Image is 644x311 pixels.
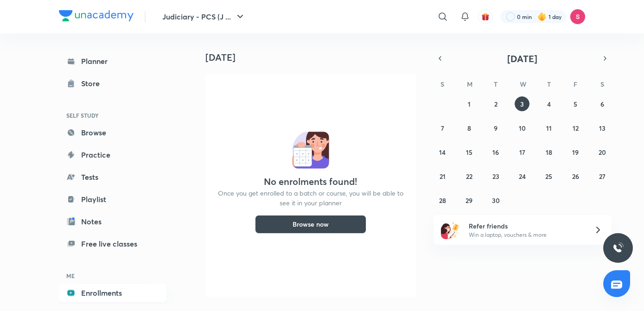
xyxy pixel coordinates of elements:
button: September 17, 2025 [515,145,529,159]
abbr: September 3, 2025 [520,100,524,108]
abbr: Thursday [547,80,551,89]
button: avatar [478,9,493,24]
button: September 8, 2025 [462,121,477,135]
a: Free live classes [59,235,166,253]
abbr: Tuesday [494,80,497,89]
abbr: September 16, 2025 [492,148,499,157]
button: September 23, 2025 [488,169,503,184]
img: streak [537,12,547,21]
abbr: September 21, 2025 [440,172,446,181]
abbr: September 15, 2025 [466,148,472,157]
button: September 16, 2025 [488,145,503,159]
p: Win a laptop, vouchers & more [469,231,583,239]
abbr: September 24, 2025 [519,172,526,181]
button: September 5, 2025 [568,96,583,111]
abbr: September 8, 2025 [467,124,471,133]
h4: No enrolments found! [264,176,357,187]
abbr: September 9, 2025 [494,124,497,133]
span: [DATE] [507,52,537,65]
abbr: September 20, 2025 [599,148,606,157]
button: September 24, 2025 [515,169,529,184]
a: Notes [59,212,166,231]
button: September 27, 2025 [595,169,610,184]
a: Playlist [59,190,166,209]
button: September 4, 2025 [542,96,556,111]
img: avatar [481,13,490,21]
abbr: Monday [467,80,472,89]
div: Store [81,78,105,89]
abbr: September 11, 2025 [546,124,552,133]
button: September 2, 2025 [488,96,503,111]
button: September 19, 2025 [568,145,583,159]
abbr: September 1, 2025 [468,100,471,108]
abbr: Friday [574,80,577,89]
abbr: September 17, 2025 [519,148,525,157]
h4: [DATE] [205,52,423,63]
a: Company Logo [59,10,134,24]
abbr: September 19, 2025 [572,148,579,157]
abbr: September 22, 2025 [466,172,472,181]
img: Sandeep Kumar [570,9,586,25]
abbr: September 26, 2025 [572,172,579,181]
button: September 21, 2025 [435,169,450,184]
button: September 9, 2025 [488,121,503,135]
button: September 20, 2025 [595,145,610,159]
img: No events [292,132,329,169]
button: September 10, 2025 [515,121,529,135]
button: September 22, 2025 [462,169,477,184]
button: September 30, 2025 [488,193,503,208]
abbr: September 14, 2025 [439,148,446,157]
a: Store [59,74,166,93]
h6: SELF STUDY [59,108,166,123]
a: Tests [59,168,166,186]
button: September 25, 2025 [542,169,556,184]
a: Enrollments [59,284,166,302]
abbr: September 10, 2025 [519,124,526,133]
button: September 26, 2025 [568,169,583,184]
button: Browse now [255,215,366,234]
abbr: September 4, 2025 [547,100,551,108]
p: Once you get enrolled to a batch or course, you will be able to see it in your planner [217,188,405,208]
abbr: September 12, 2025 [573,124,579,133]
img: referral [441,221,459,239]
abbr: September 5, 2025 [574,100,577,108]
abbr: September 28, 2025 [439,196,446,205]
button: September 29, 2025 [462,193,477,208]
button: September 1, 2025 [462,96,477,111]
img: ttu [612,242,624,254]
abbr: September 30, 2025 [492,196,500,205]
abbr: Saturday [600,80,604,89]
button: Judiciary - PCS (J ... [157,7,251,26]
a: Practice [59,146,166,164]
abbr: September 2, 2025 [494,100,497,108]
button: September 28, 2025 [435,193,450,208]
abbr: September 13, 2025 [599,124,606,133]
a: Browse [59,123,166,142]
abbr: September 18, 2025 [546,148,552,157]
abbr: September 25, 2025 [545,172,552,181]
abbr: September 7, 2025 [441,124,444,133]
abbr: September 27, 2025 [599,172,606,181]
img: Company Logo [59,10,134,21]
abbr: September 29, 2025 [465,196,472,205]
button: September 12, 2025 [568,121,583,135]
abbr: Wednesday [520,80,526,89]
abbr: Sunday [440,80,444,89]
button: September 15, 2025 [462,145,477,159]
h6: ME [59,268,166,284]
button: September 18, 2025 [542,145,556,159]
button: September 14, 2025 [435,145,450,159]
abbr: September 6, 2025 [600,100,604,108]
abbr: September 23, 2025 [492,172,499,181]
a: Planner [59,52,166,70]
button: September 11, 2025 [542,121,556,135]
button: September 7, 2025 [435,121,450,135]
button: September 3, 2025 [515,96,529,111]
h6: Refer friends [469,221,583,231]
button: September 6, 2025 [595,96,610,111]
button: [DATE] [446,52,599,65]
button: September 13, 2025 [595,121,610,135]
